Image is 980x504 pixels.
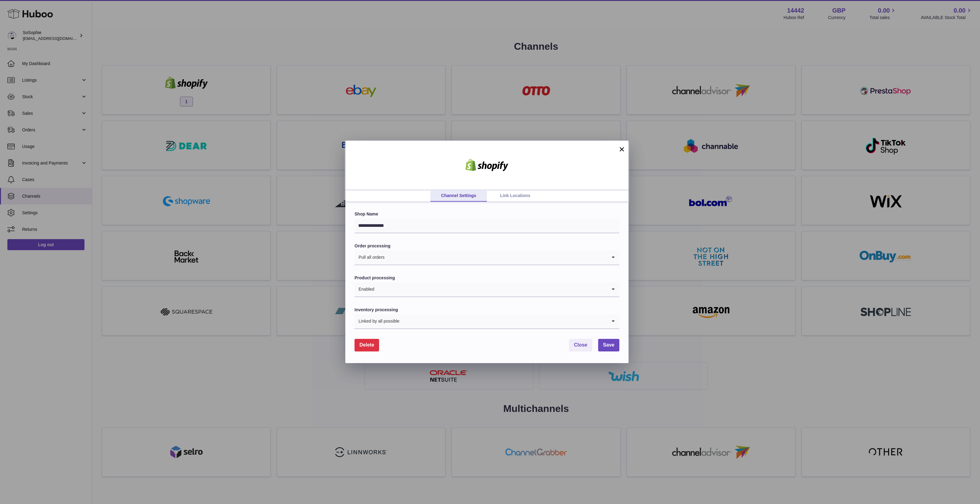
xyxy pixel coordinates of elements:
[569,339,592,351] button: Close
[400,314,607,328] input: Search for option
[355,339,379,351] button: Delete
[355,307,619,313] label: Inventory processing
[355,314,619,329] div: Search for option
[355,250,619,265] div: Search for option
[385,250,607,265] input: Search for option
[598,339,619,351] button: Save
[355,250,385,265] span: Pull all orders
[574,342,587,347] span: Close
[461,159,513,171] img: shopify
[355,275,619,281] label: Product processing
[355,243,619,249] label: Order processing
[487,190,543,202] a: Link Locations
[618,145,625,153] button: ×
[355,211,619,217] label: Shop Name
[355,282,619,297] div: Search for option
[355,314,400,328] span: Linked by all possible
[355,282,374,297] span: Enabled
[430,190,487,202] a: Channel Settings
[603,342,614,347] span: Save
[359,342,374,347] span: Delete
[374,282,607,297] input: Search for option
